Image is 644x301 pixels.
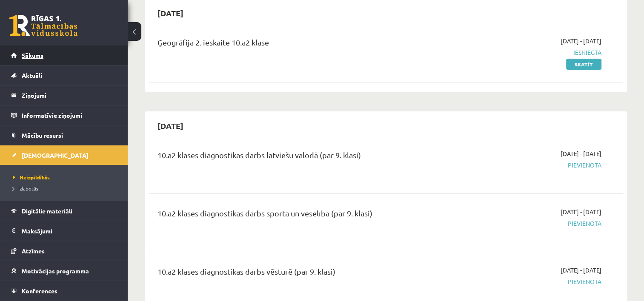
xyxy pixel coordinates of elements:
h2: [DATE] [149,116,192,136]
a: [DEMOGRAPHIC_DATA] [11,145,117,165]
h2: [DATE] [149,3,192,23]
a: Izlabotās [13,185,119,192]
span: [DATE] - [DATE] [561,149,601,158]
a: Maksājumi [11,221,117,241]
a: Neizpildītās [13,173,119,181]
span: Pievienota [462,219,601,228]
span: Atzīmes [22,247,45,255]
a: Aktuāli [11,65,117,85]
span: [DEMOGRAPHIC_DATA] [22,151,89,159]
span: Iesniegta [462,48,601,57]
a: Skatīt [566,59,601,70]
span: [DATE] - [DATE] [561,266,601,275]
a: Rīgas 1. Tālmācības vidusskola [9,15,77,36]
div: 10.a2 klases diagnostikas darbs sportā un veselībā (par 9. klasi) [157,207,449,223]
a: Motivācijas programma [11,261,117,281]
a: Atzīmes [11,241,117,261]
span: Mācību resursi [22,131,63,139]
span: Pievienota [462,277,601,286]
span: Sākums [22,51,43,59]
a: Ziņojumi [11,85,117,105]
div: 10.a2 klases diagnostikas darbs latviešu valodā (par 9. klasi) [157,149,449,165]
legend: Informatīvie ziņojumi [22,105,117,125]
span: Pievienota [462,161,601,170]
span: Izlabotās [13,185,38,192]
span: Digitālie materiāli [22,207,72,215]
div: Ģeogrāfija 2. ieskaite 10.a2 klase [157,37,449,52]
a: Informatīvie ziņojumi [11,105,117,125]
span: [DATE] - [DATE] [561,37,601,45]
legend: Maksājumi [22,221,117,241]
span: Neizpildītās [13,174,50,181]
a: Konferences [11,281,117,301]
span: Aktuāli [22,71,42,79]
span: [DATE] - [DATE] [561,207,601,216]
span: Motivācijas programma [22,267,89,275]
a: Mācību resursi [11,125,117,145]
span: Konferences [22,287,57,295]
a: Digitālie materiāli [11,201,117,221]
legend: Ziņojumi [22,85,117,105]
div: 10.a2 klases diagnostikas darbs vēsturē (par 9. klasi) [157,266,449,281]
a: Sākums [11,45,117,65]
